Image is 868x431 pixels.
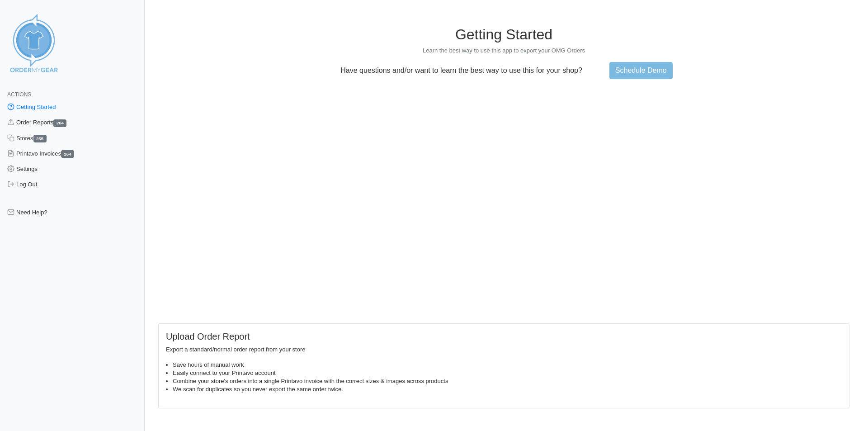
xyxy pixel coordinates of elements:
[7,91,31,98] span: Actions
[173,361,842,369] li: Save hours of manual work
[166,331,842,342] h5: Upload Order Report
[53,119,66,127] span: 264
[335,66,588,75] p: Have questions and/or want to learn the best way to use this for your shop?
[173,385,842,393] li: We scan for duplicates so you never export the same order twice.
[166,346,842,354] p: Export a standard/normal order report from your store
[61,150,74,158] span: 264
[158,26,849,43] h1: Getting Started
[173,377,842,385] li: Combine your store's orders into a single Printavo invoice with the correct sizes & images across...
[158,47,849,55] p: Learn the best way to use this app to export your OMG Orders
[33,135,47,142] span: 255
[173,369,842,377] li: Easily connect to your Printavo account
[609,62,673,79] a: Schedule Demo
